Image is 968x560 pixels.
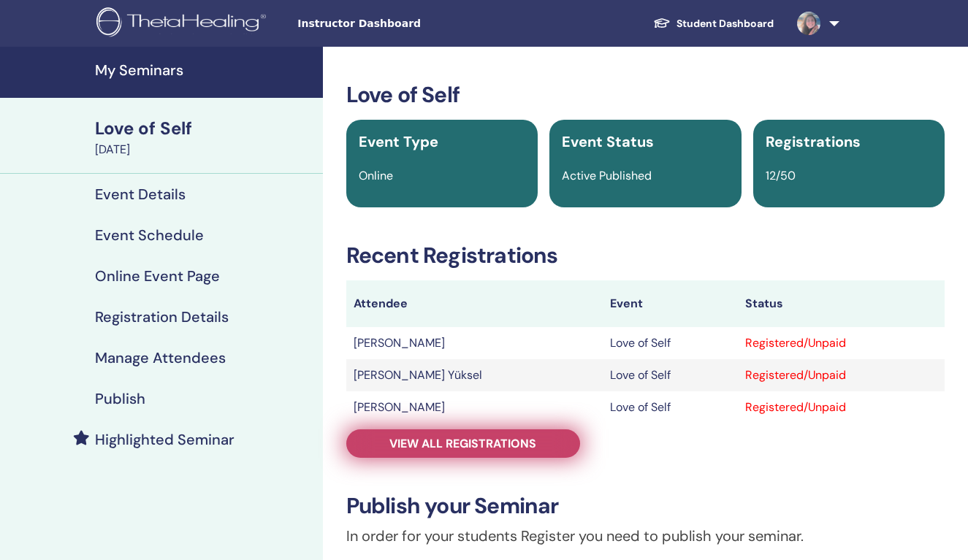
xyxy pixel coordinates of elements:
[95,390,145,407] h4: Publish
[653,17,671,29] img: graduation-cap-white.svg
[745,399,937,416] div: Registered/Unpaid
[346,327,603,359] td: [PERSON_NAME]
[95,61,314,79] h4: My Seminars
[797,12,820,35] img: default.jpg
[562,168,652,183] span: Active Published
[96,7,271,40] img: logo.png
[603,280,738,327] th: Event
[95,431,235,448] h4: Highlighted Seminar
[346,242,945,269] h3: Recent Registrations
[346,391,603,423] td: [PERSON_NAME]
[359,132,438,151] span: Event Type
[95,116,314,141] div: Love of Self
[738,280,945,327] th: Status
[346,82,945,108] h3: Love of Self
[95,226,204,244] h4: Event Schedule
[297,16,517,31] span: Instructor Dashboard
[562,132,654,151] span: Event Status
[346,359,603,391] td: [PERSON_NAME] Yüksel
[745,334,937,352] div: Registered/Unpaid
[389,436,536,451] span: View all registrations
[95,267,220,285] h4: Online Event Page
[95,308,229,326] h4: Registration Details
[766,168,796,183] span: 12/50
[766,132,861,151] span: Registrations
[603,327,738,359] td: Love of Self
[359,168,393,183] span: Online
[641,10,785,37] a: Student Dashboard
[346,525,945,547] p: In order for your students Register you need to publish your seminar.
[95,141,314,158] div: [DATE]
[346,280,603,327] th: Attendee
[95,349,226,367] h4: Manage Attendees
[745,367,937,384] div: Registered/Unpaid
[603,391,738,423] td: Love of Self
[346,493,945,519] h3: Publish your Seminar
[86,116,323,158] a: Love of Self[DATE]
[346,429,580,458] a: View all registrations
[603,359,738,391] td: Love of Self
[95,185,186,203] h4: Event Details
